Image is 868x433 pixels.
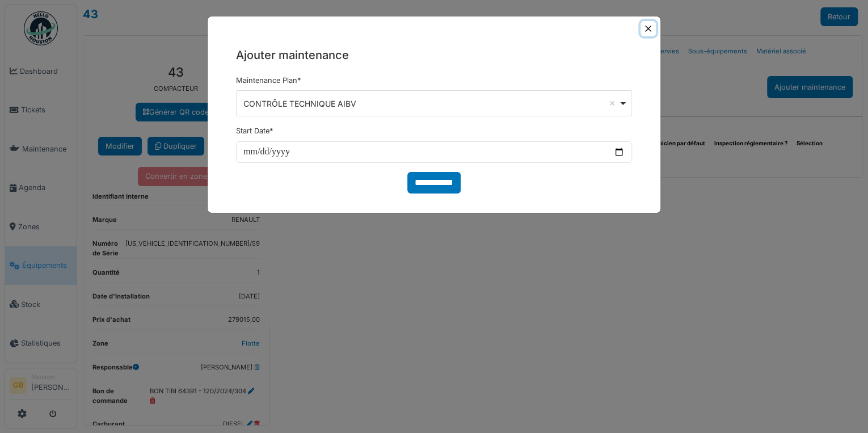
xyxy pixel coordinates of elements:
[236,76,297,85] span: translation missing: fr.maintenance_plan.maintenance_plan
[641,21,656,36] button: Close
[243,98,618,110] div: CONTRÔLE TECHNIQUE AIBV
[606,98,618,109] button: Remove item: '1247'
[236,47,632,64] h5: Ajouter maintenance
[236,127,269,135] span: translation missing: fr.maintenance_plan.start_date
